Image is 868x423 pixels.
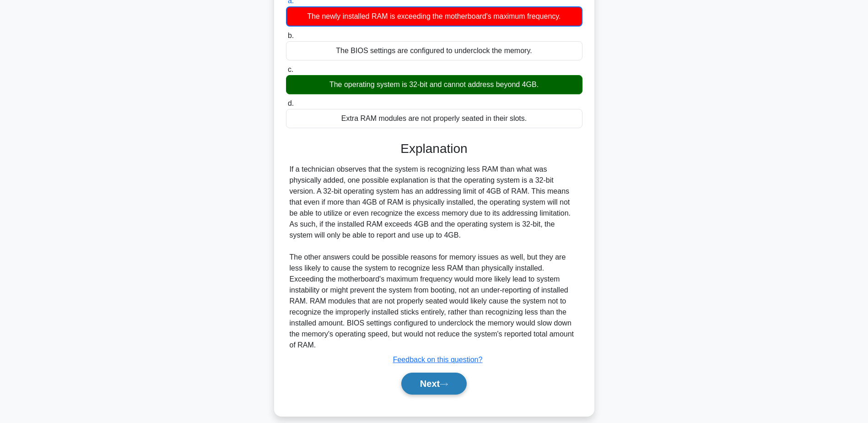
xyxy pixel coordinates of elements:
div: The newly installed RAM is exceeding the motherboard's maximum frequency. [286,6,582,27]
span: c. [288,65,293,73]
h3: Explanation [291,141,577,157]
a: Feedback on this question? [393,356,483,363]
div: The BIOS settings are configured to underclock the memory. [286,41,582,60]
span: b. [288,32,294,39]
div: Extra RAM modules are not properly seated in their slots. [286,109,582,128]
div: The operating system is 32-bit and cannot address beyond 4GB. [286,75,582,94]
div: If a technician observes that the system is recognizing less RAM than what was physically added, ... [290,164,579,351]
button: Next [401,373,467,395]
span: d. [288,99,294,107]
